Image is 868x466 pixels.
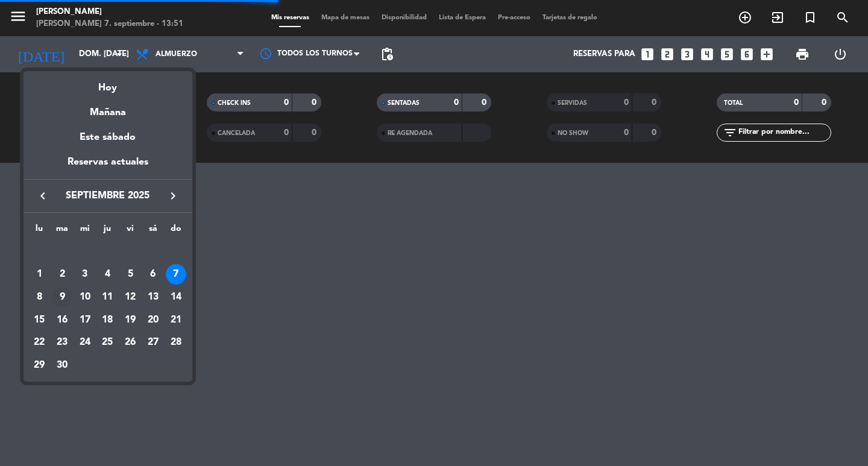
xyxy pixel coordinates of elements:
[28,309,51,332] td: 15 de septiembre de 2025
[165,286,187,309] td: 14 de septiembre de 2025
[75,333,95,353] div: 24
[75,264,95,285] div: 3
[52,264,72,285] div: 2
[97,310,118,330] div: 18
[51,286,74,309] td: 9 de septiembre de 2025
[75,310,95,330] div: 17
[24,121,192,154] div: Este sábado
[165,222,187,241] th: domingo
[29,264,49,285] div: 1
[96,222,119,241] th: jueves
[96,309,119,332] td: 18 de septiembre de 2025
[29,355,49,376] div: 29
[74,222,96,241] th: miércoles
[166,264,186,285] div: 7
[143,287,163,307] div: 13
[96,263,119,286] td: 4 de septiembre de 2025
[28,241,187,263] td: SEP.
[166,333,186,353] div: 28
[74,263,96,286] td: 3 de septiembre de 2025
[166,287,186,307] div: 14
[28,332,51,354] td: 22 de septiembre de 2025
[97,287,118,307] div: 11
[36,189,50,203] i: keyboard_arrow_left
[120,333,140,353] div: 26
[52,310,72,330] div: 16
[120,310,140,330] div: 19
[119,332,142,354] td: 26 de septiembre de 2025
[142,286,165,309] td: 13 de septiembre de 2025
[52,355,72,376] div: 30
[143,333,163,353] div: 27
[29,287,49,307] div: 8
[120,287,140,307] div: 12
[29,333,49,353] div: 22
[24,71,192,96] div: Hoy
[120,264,140,285] div: 5
[166,189,180,203] i: keyboard_arrow_right
[51,309,74,332] td: 16 de septiembre de 2025
[24,96,192,121] div: Mañana
[74,332,96,354] td: 24 de septiembre de 2025
[165,263,187,286] td: 7 de septiembre de 2025
[96,286,119,309] td: 11 de septiembre de 2025
[51,263,74,286] td: 2 de septiembre de 2025
[28,286,51,309] td: 8 de septiembre de 2025
[28,263,51,286] td: 1 de septiembre de 2025
[142,222,165,241] th: sábado
[165,309,187,332] td: 21 de septiembre de 2025
[51,354,74,377] td: 30 de septiembre de 2025
[119,222,142,241] th: viernes
[119,263,142,286] td: 5 de septiembre de 2025
[119,286,142,309] td: 12 de septiembre de 2025
[74,286,96,309] td: 10 de septiembre de 2025
[97,333,118,353] div: 25
[29,310,49,330] div: 15
[143,310,163,330] div: 20
[142,263,165,286] td: 6 de septiembre de 2025
[142,309,165,332] td: 20 de septiembre de 2025
[75,287,95,307] div: 10
[54,188,162,204] span: septiembre 2025
[51,332,74,354] td: 23 de septiembre de 2025
[51,222,74,241] th: martes
[74,309,96,332] td: 17 de septiembre de 2025
[165,332,187,354] td: 28 de septiembre de 2025
[97,264,118,285] div: 4
[142,332,165,354] td: 27 de septiembre de 2025
[119,309,142,332] td: 19 de septiembre de 2025
[52,287,72,307] div: 9
[166,310,186,330] div: 21
[96,332,119,354] td: 25 de septiembre de 2025
[143,264,163,285] div: 6
[28,222,51,241] th: lunes
[24,154,192,179] div: Reservas actuales
[28,354,51,377] td: 29 de septiembre de 2025
[52,333,72,353] div: 23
